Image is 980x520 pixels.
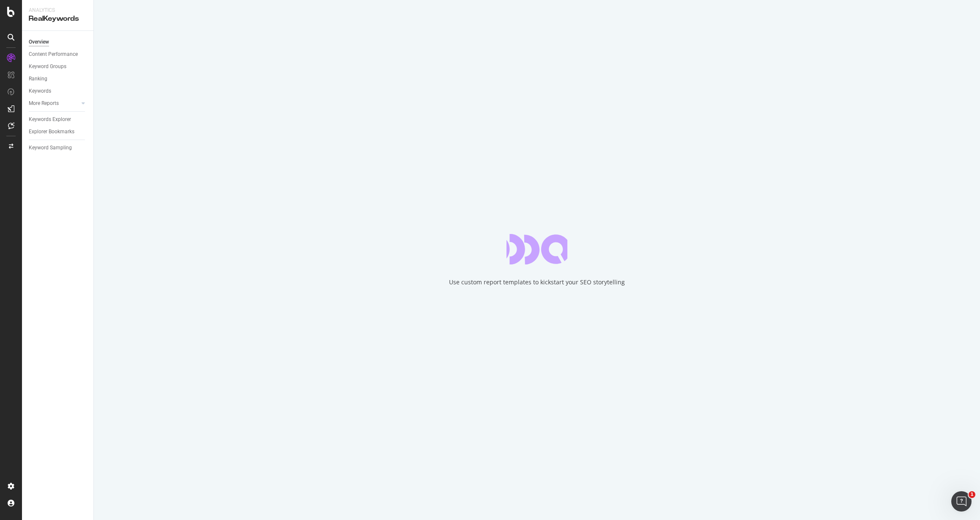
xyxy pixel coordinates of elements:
[29,62,66,71] div: Keyword Groups
[29,38,88,47] a: Overview
[951,491,972,512] iframe: Intercom live chat
[29,87,51,96] div: Keywords
[29,115,88,124] a: Keywords Explorer
[29,115,71,124] div: Keywords Explorer
[506,234,567,264] div: animation
[29,143,88,152] a: Keyword Sampling
[29,87,88,96] a: Keywords
[29,62,88,71] a: Keyword Groups
[449,278,625,286] div: Use custom report templates to kickstart your SEO storytelling
[29,50,78,59] div: Content Performance
[29,14,87,24] div: RealKeywords
[969,491,975,498] span: 1
[29,38,49,47] div: Overview
[29,7,87,14] div: Analytics
[29,74,88,83] a: Ranking
[29,74,47,83] div: Ranking
[29,127,88,136] a: Explorer Bookmarks
[29,99,59,108] div: More Reports
[29,50,88,59] a: Content Performance
[29,143,72,152] div: Keyword Sampling
[29,127,74,136] div: Explorer Bookmarks
[29,99,79,108] a: More Reports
